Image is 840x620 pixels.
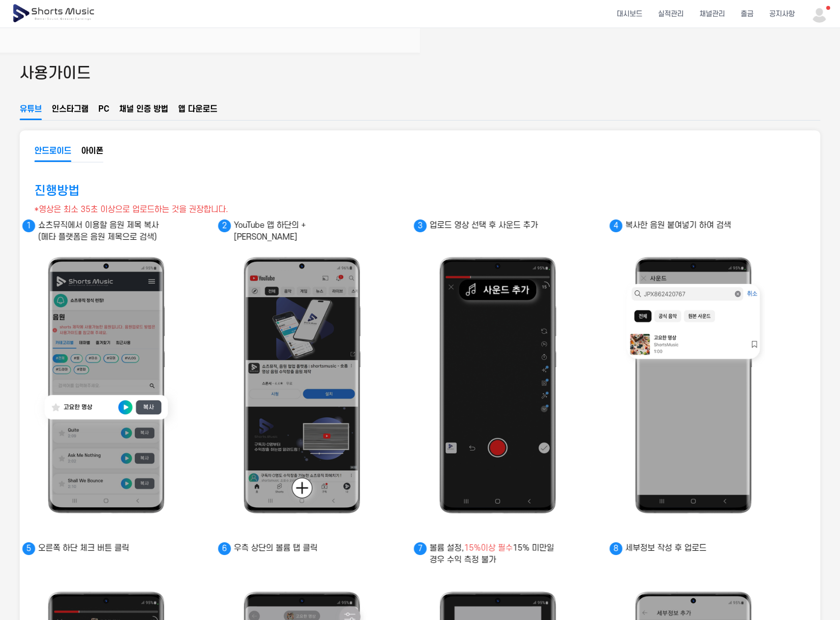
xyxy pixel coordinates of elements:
[34,542,182,554] p: 오른쪽 하단 체크 버튼 클릭
[691,1,733,27] a: 채널관리
[650,1,691,27] a: 실적관리
[34,204,228,216] div: *영상은 최소 35초 이상으로 업로드하는 것을 권장합니다.
[34,219,182,243] p: 쇼츠뮤직에서 이용할 음원 제목 복사 (메타 플랫폼은 음원 제목으로 검색)
[230,542,378,554] p: 우측 상단의 볼륨 탭 클릭
[178,103,217,120] button: 앱 다운로드
[34,182,80,200] h3: 진행방법
[119,103,168,120] button: 채널 인증 방법
[20,103,42,120] button: 유튜브
[426,542,573,566] p: 볼륨 설정, 15% 미만일 경우 수익 측정 불가
[20,34,31,46] img: 알림 아이콘
[52,103,89,120] button: 인스타그램
[761,1,803,27] a: 공지사항
[810,5,828,23] img: 사용자 이미지
[34,145,71,162] button: 안드로이드
[35,34,112,47] a: 메타 플랫폼 정산 안내
[622,219,769,231] p: 복사한 음원 붙여넣기 하여 검색
[426,250,570,521] img: 모바일가이드
[230,219,378,243] p: YouTube 앱 하단의 +[PERSON_NAME]
[476,544,525,553] bold: 15%이상 필수
[426,219,573,231] p: 업로드 영상 선택 후 사운드 추가
[622,250,765,521] img: 모바일가이드
[733,1,761,27] a: 출금
[622,542,769,554] p: 세부정보 작성 후 업로드
[609,1,650,27] a: 대시보드
[20,62,91,85] h2: 사용가이드
[34,250,178,521] img: 모바일가이드
[81,145,103,162] button: 아이폰
[98,103,109,120] button: PC
[230,250,374,521] img: 모바일가이드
